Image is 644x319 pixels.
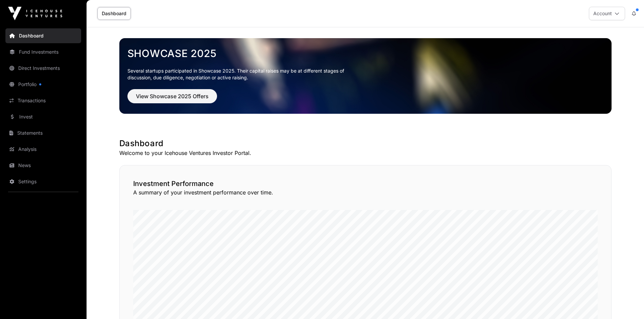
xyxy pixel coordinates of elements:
a: Statements [5,126,81,140]
a: Fund Investments [5,45,81,59]
h1: Dashboard [119,138,612,149]
a: Portfolio [5,77,81,92]
img: Icehouse Ventures Logo [8,7,62,20]
button: View Showcase 2025 Offers [127,89,217,103]
a: Showcase 2025 [127,47,603,59]
a: Settings [5,174,81,189]
p: Several startups participated in Showcase 2025. Their capital raises may be at different stages o... [127,68,355,81]
a: Transactions [5,93,81,108]
span: View Showcase 2025 Offers [136,92,209,100]
p: Welcome to your Icehouse Ventures Investor Portal. [119,149,612,157]
a: Direct Investments [5,61,81,76]
p: A summary of your investment performance over time. [133,188,598,196]
img: Showcase 2025 [119,38,612,114]
a: Invest [5,109,81,124]
iframe: Chat Widget [610,287,644,319]
a: Dashboard [5,28,81,43]
button: Account [589,7,625,20]
a: Analysis [5,142,81,157]
a: View Showcase 2025 Offers [127,96,217,103]
a: News [5,158,81,173]
a: Dashboard [97,7,131,20]
h2: Investment Performance [133,179,598,188]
